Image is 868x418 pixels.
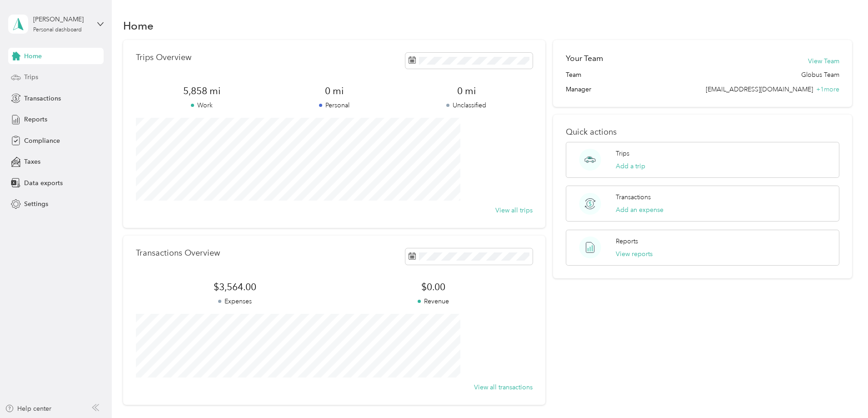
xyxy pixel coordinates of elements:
[817,367,868,418] iframe: Everlance-gr Chat Button Frame
[616,149,629,158] p: Trips
[334,297,532,306] p: Revenue
[24,115,47,124] span: Reports
[566,127,839,137] p: Quick actions
[566,85,591,94] span: Manager
[136,85,268,97] span: 5,858 mi
[801,70,839,80] span: Globus Team
[123,21,154,30] h1: Home
[566,53,603,64] h2: Your Team
[616,249,653,259] button: View reports
[334,281,532,293] span: $0.00
[136,281,334,293] span: $3,564.00
[400,101,533,110] p: Unclassified
[24,136,60,146] span: Compliance
[33,15,90,24] div: [PERSON_NAME]
[808,56,839,66] button: View Team
[400,85,533,97] span: 0 mi
[706,86,813,93] span: [EMAIL_ADDRESS][DOMAIN_NAME]
[24,72,38,82] span: Trips
[268,85,400,97] span: 0 mi
[566,70,581,80] span: Team
[616,237,638,246] p: Reports
[5,404,51,413] button: Help center
[33,27,82,33] div: Personal dashboard
[24,51,42,61] span: Home
[24,178,63,188] span: Data exports
[136,101,268,110] p: Work
[616,205,663,215] button: Add an expense
[616,161,645,171] button: Add a trip
[616,192,651,202] p: Transactions
[136,53,191,62] p: Trips Overview
[24,199,48,209] span: Settings
[495,206,533,215] button: View all trips
[24,157,40,166] span: Taxes
[136,297,334,306] p: Expenses
[268,101,400,110] p: Personal
[474,383,533,392] button: View all transactions
[136,248,220,258] p: Transactions Overview
[816,86,839,93] span: + 1 more
[24,94,61,103] span: Transactions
